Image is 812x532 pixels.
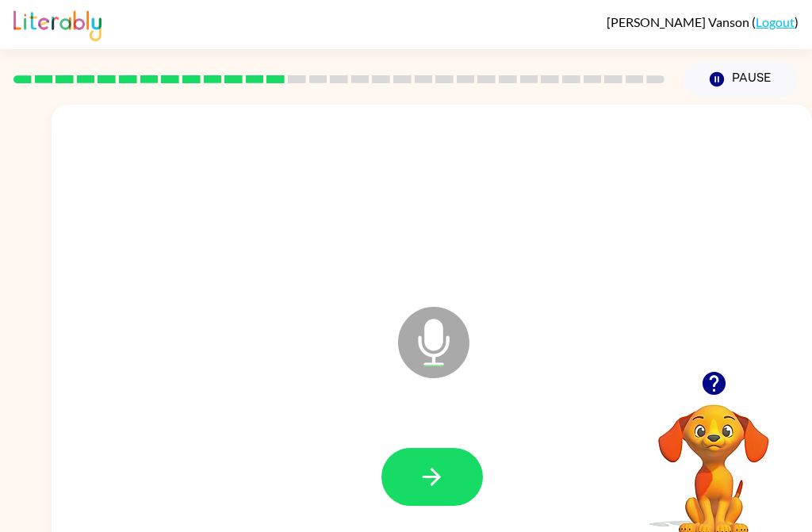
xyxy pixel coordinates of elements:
img: Literably [13,6,101,41]
span: [PERSON_NAME] Vanson [607,14,752,29]
div: ( ) [607,14,799,29]
a: Logout [756,14,795,29]
button: Pause [684,61,799,98]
